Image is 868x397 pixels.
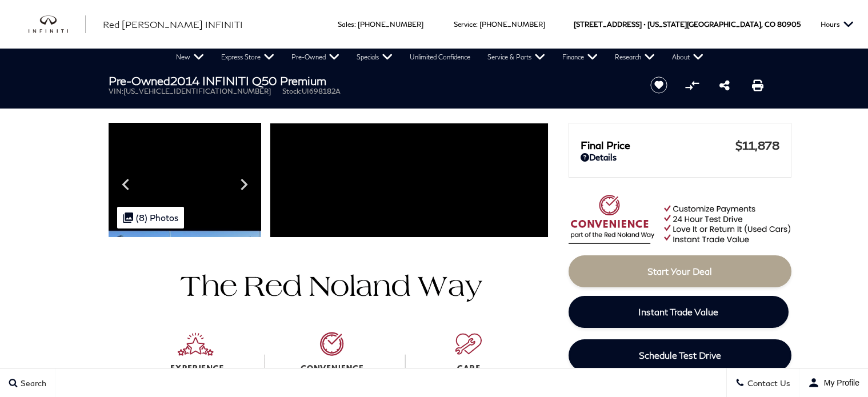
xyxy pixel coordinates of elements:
[123,87,271,95] span: [US_VEHICLE_IDENTIFICATION_NUMBER]
[401,49,479,66] a: Unlimited Confidence
[29,15,86,34] a: infiniti
[479,20,545,29] a: [PHONE_NUMBER]
[554,49,606,66] a: Finance
[213,49,283,66] a: Express Store
[348,49,401,66] a: Specials
[569,255,791,287] a: Start Your Deal
[581,139,735,151] span: Final Price
[117,207,184,228] div: (8) Photos
[167,49,712,66] nav: Main Navigation
[683,77,701,94] button: Compare vehicle
[639,350,721,360] span: Schedule Test Drive
[479,49,554,66] a: Service & Parts
[109,74,631,87] h1: 2014 INFINITI Q50 Premium
[581,152,779,162] a: Details
[606,49,663,66] a: Research
[638,306,718,317] span: Instant Trade Value
[103,18,243,31] a: Red [PERSON_NAME] INFINITI
[745,378,790,388] span: Contact Us
[735,138,779,152] span: $11,878
[302,87,341,95] span: UI698182A
[819,378,859,387] span: My Profile
[354,20,356,29] span: :
[358,20,423,29] a: [PHONE_NUMBER]
[476,20,478,29] span: :
[569,339,791,371] a: Schedule Test Drive
[647,266,712,276] span: Start Your Deal
[282,87,302,95] span: Stock:
[18,378,46,388] span: Search
[569,296,789,328] a: Instant Trade Value
[109,74,170,87] strong: Pre-Owned
[663,49,712,66] a: About
[338,20,354,29] span: Sales
[29,15,86,34] img: INFINITI
[574,20,801,29] a: [STREET_ADDRESS] • [US_STATE][GEOGRAPHIC_DATA], CO 80905
[581,138,779,152] a: Final Price $11,878
[167,49,213,66] a: New
[799,368,868,397] button: user-profile-menu
[752,78,763,92] a: Print this Pre-Owned 2014 INFINITI Q50 Premium
[646,76,671,94] button: Save vehicle
[109,87,123,95] span: VIN:
[283,49,348,66] a: Pre-Owned
[719,78,730,92] a: Share this Pre-Owned 2014 INFINITI Q50 Premium
[103,19,243,30] span: Red [PERSON_NAME] INFINITI
[454,20,476,29] span: Service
